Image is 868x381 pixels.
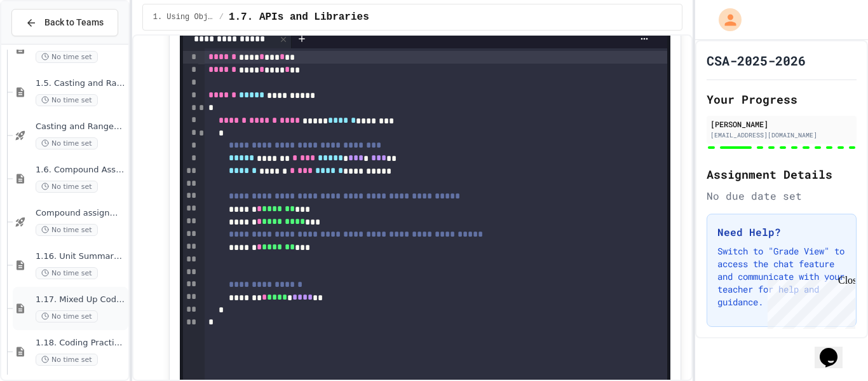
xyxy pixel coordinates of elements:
button: Back to Teams [11,9,118,36]
span: No time set [36,224,98,236]
iframe: chat widget [815,330,855,368]
h2: Assignment Details [707,165,857,183]
span: 1. Using Objects and Methods [153,12,214,22]
span: 1.5. Casting and Ranges of Values [36,78,126,89]
p: Switch to "Grade View" to access the chat feature and communicate with your teacher for help and ... [717,245,846,308]
iframe: chat widget [763,275,855,329]
span: Casting and Ranges of variables - Quiz [36,121,126,132]
span: No time set [36,310,98,322]
span: No time set [36,354,98,366]
h1: CSA-2025-2026 [707,52,806,69]
span: No time set [36,181,98,193]
div: My Account [705,5,745,34]
h2: Your Progress [707,90,857,108]
span: 1.18. Coding Practice 1a (1.1-1.6) [36,338,126,349]
span: No time set [36,51,98,63]
span: 1.16. Unit Summary 1a (1.1-1.6) [36,251,126,262]
span: 1.7. APIs and Libraries [229,10,369,25]
div: [EMAIL_ADDRESS][DOMAIN_NAME] [710,130,853,140]
div: [PERSON_NAME] [710,118,853,130]
span: 1.6. Compound Assignment Operators [36,165,126,176]
span: Back to Teams [44,16,104,29]
span: No time set [36,137,98,149]
span: No time set [36,267,98,279]
div: No due date set [707,188,857,204]
div: Chat with us now!Close [5,5,88,81]
span: 1.17. Mixed Up Code Practice 1.1-1.6 [36,294,126,305]
h3: Need Help? [717,225,846,240]
span: Compound assignment operators - Quiz [36,208,126,219]
span: / [219,12,224,22]
span: No time set [36,94,98,106]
